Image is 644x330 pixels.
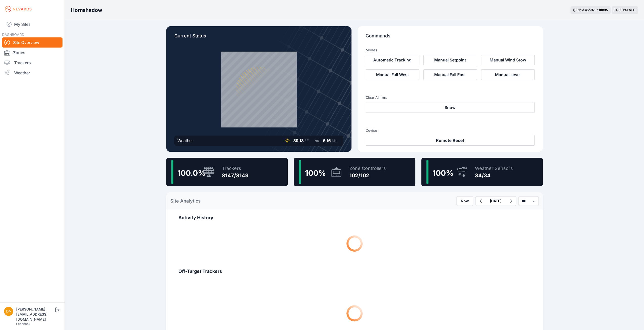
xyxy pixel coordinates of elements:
span: 100.0 % [177,168,205,178]
a: Zones [2,48,63,58]
a: Site Overview [2,37,63,48]
p: Commands [366,32,535,43]
a: Weather [2,68,63,78]
div: 102/102 [349,172,386,179]
a: Feedback [16,322,30,326]
a: 100.0%Trackers8147/8149 [166,158,288,186]
span: kts [332,138,337,143]
h3: Clear Alarms [366,95,535,100]
p: Current Status [174,32,343,43]
button: Manual Full West [366,69,419,80]
nav: Breadcrumb [71,4,102,17]
button: Remote Reset [366,135,535,146]
span: Next update in [577,8,598,12]
button: Snow [366,102,535,113]
button: Now [456,196,473,206]
h2: Site Analytics [170,197,201,205]
span: MDT [629,8,636,12]
h3: Modes [366,48,377,53]
a: Trackers [2,58,63,68]
h2: Off-Target Trackers [178,268,531,275]
img: daniel@nevados.solar [4,307,13,316]
button: Manual Full East [423,69,477,80]
span: °F [305,138,309,143]
div: 00 : 35 [599,8,608,12]
span: DASHBOARD [2,32,24,37]
img: Nevados [4,5,32,13]
div: Weather [177,138,193,144]
h3: Device [366,128,535,133]
h3: Hornshadow [71,7,102,14]
div: [PERSON_NAME][EMAIL_ADDRESS][DOMAIN_NAME] [16,307,54,322]
a: 100%Zone Controllers102/102 [294,158,415,186]
div: Trackers [222,165,248,172]
span: 04:09 PM [614,8,628,12]
button: Manual Level [481,69,535,80]
span: 100 % [432,168,453,178]
span: 100 % [305,168,326,178]
span: 89.13 [293,138,304,143]
a: 100%Weather Sensors34/34 [421,158,543,186]
a: My Sites [2,18,63,30]
div: Weather Sensors [475,165,513,172]
div: 8147/8149 [222,172,248,179]
span: 6.16 [323,138,331,143]
div: Zone Controllers [349,165,386,172]
h2: Activity History [178,214,531,221]
button: [DATE] [486,196,506,206]
button: Manual Wind Stow [481,55,535,65]
div: 34/34 [475,172,513,179]
button: Automatic Tracking [366,55,419,65]
button: Manual Setpoint [423,55,477,65]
